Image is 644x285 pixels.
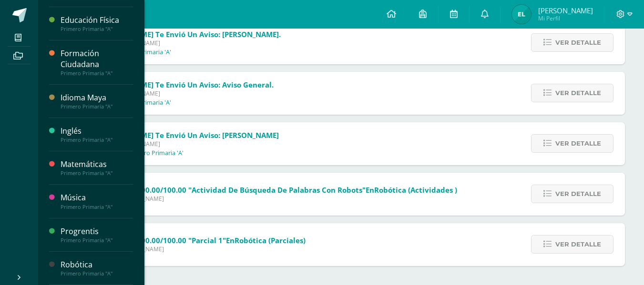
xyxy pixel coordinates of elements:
[97,80,274,89] span: [PERSON_NAME] te envió un aviso: Aviso General.
[374,185,457,195] span: Robótica (Actividades )
[61,26,133,32] div: Primero Primaria "A"
[61,92,133,110] a: Idioma MayaPrimero Primaria "A"
[61,70,133,77] div: Primero Primaria "A"
[538,14,593,22] span: Mi Perfil
[538,6,593,15] span: [PERSON_NAME]
[97,89,274,98] span: [DATE][PERSON_NAME]
[555,185,601,203] span: Ver detalle
[61,259,133,270] div: Robótica
[97,130,279,140] span: [PERSON_NAME] te envió un aviso: [PERSON_NAME]
[555,84,601,102] span: Ver detalle
[61,15,133,32] a: Educación FísicaPrimero Primaria "A"
[61,226,133,244] a: ProgrentisPrimero Primaria "A"
[61,192,133,210] a: MúsicaPrimero Primaria "A"
[555,34,601,51] span: Ver detalle
[97,29,281,39] span: [PERSON_NAME] te envió un aviso: [PERSON_NAME].
[97,39,281,47] span: [DATE][PERSON_NAME]
[61,159,133,170] div: Matemáticas
[61,48,133,70] div: Formación Ciudadana
[188,236,226,245] span: "Parcial 1"
[137,185,186,195] span: 100.00/100.00
[555,236,601,253] span: Ver detalle
[61,270,133,277] div: Primero Primaria "A"
[61,103,133,110] div: Primero Primaria "A"
[235,236,306,245] span: Robótica (Parciales)
[61,237,133,244] div: Primero Primaria "A"
[61,126,133,143] a: InglésPrimero Primaria "A"
[61,48,133,77] a: Formación CiudadanaPrimero Primaria "A"
[101,245,306,253] span: [DATE][PERSON_NAME]
[137,236,186,245] span: 100.00/100.00
[101,195,457,203] span: [DATE][PERSON_NAME]
[555,135,601,152] span: Ver detalle
[61,226,133,237] div: Progrentis
[61,192,133,203] div: Música
[61,204,133,210] div: Primero Primaria "A"
[97,140,279,148] span: [DATE][PERSON_NAME]
[512,5,531,24] img: 42d2323119aeeb6b1028903010d0e364.png
[61,159,133,177] a: MatemáticasPrimero Primaria "A"
[101,185,457,195] span: Obtuviste en
[61,92,133,103] div: Idioma Maya
[61,137,133,143] div: Primero Primaria "A"
[188,185,366,195] span: "Actividad de búsqueda de palabras con robots"
[61,126,133,137] div: Inglés
[101,236,306,245] span: Obtuviste en
[61,15,133,26] div: Educación Física
[61,170,133,177] div: Primero Primaria "A"
[61,259,133,277] a: RobóticaPrimero Primaria "A"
